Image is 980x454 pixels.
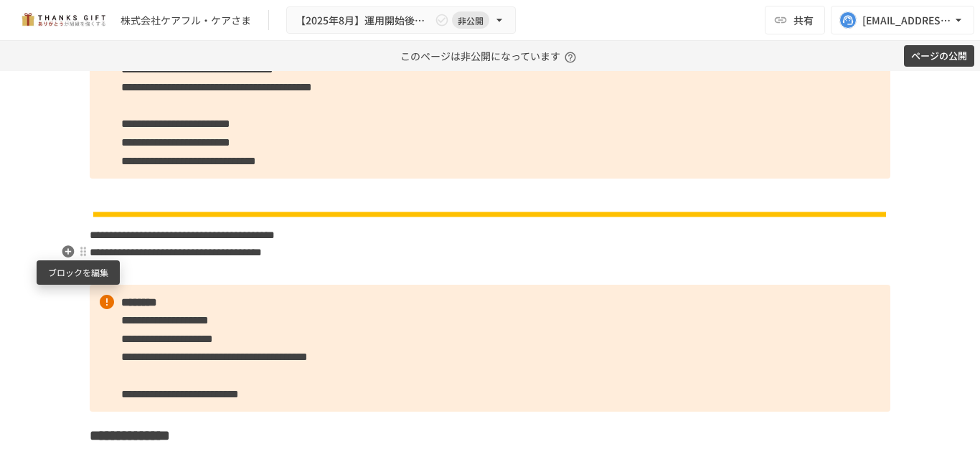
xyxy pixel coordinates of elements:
[862,11,951,29] div: [EMAIL_ADDRESS][DOMAIN_NAME]
[793,12,814,28] span: 共有
[17,9,109,32] img: mMP1OxWUAhQbsRWCurg7vIHe5HqDpP7qZo7fRoNLXQh
[904,45,974,67] button: ページの公開
[90,209,890,219] img: n6GUNqEHdaibHc1RYGm9WDNsCbxr1vBAv6Dpu1pJovz
[452,13,489,28] span: 非公開
[296,11,432,29] span: 【2025年8月】運用開始後振り返りミーティング
[400,41,580,71] p: このページは非公開になっています
[121,13,251,28] div: 株式会社ケアフル・ケアさま
[286,6,516,34] button: 【2025年8月】運用開始後振り返りミーティング非公開
[831,6,974,34] button: [EMAIL_ADDRESS][DOMAIN_NAME]
[37,260,120,285] div: ブロックを編集
[765,6,825,34] button: 共有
